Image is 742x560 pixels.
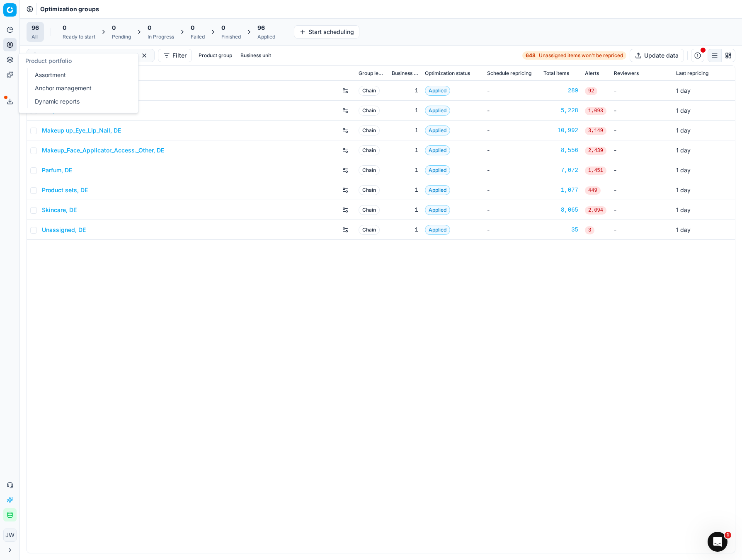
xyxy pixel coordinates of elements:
[484,200,540,220] td: -
[484,140,540,160] td: -
[392,106,418,115] div: 1
[676,167,691,174] span: 1 day
[611,200,673,220] td: -
[42,166,72,174] a: Parfum, DE
[359,106,380,116] span: Chain
[42,126,121,135] a: Makeup up_Eye_Lip_Nail, DE
[25,57,72,64] span: Product portfolio
[257,24,265,32] span: 96
[32,34,39,40] div: All
[191,34,205,40] div: Failed
[425,185,450,195] span: Applied
[425,145,450,155] span: Applied
[392,70,418,77] span: Business unit
[425,225,450,235] span: Applied
[42,206,77,214] a: Skincare, DE
[4,529,16,541] span: JW
[42,186,88,194] a: Product sets, DE
[32,69,128,81] a: Assortment
[359,70,385,77] span: Group level
[112,24,116,32] span: 0
[708,532,727,552] iframe: Intercom live chat
[522,51,626,60] a: 648Unassigned items won't be repriced
[359,126,380,135] span: Chain
[425,165,450,175] span: Applied
[484,180,540,200] td: -
[611,220,673,240] td: -
[676,186,691,193] span: 1 day
[484,121,540,140] td: -
[158,49,192,62] button: Filter
[611,101,673,121] td: -
[543,146,578,154] a: 8,556
[543,106,578,115] a: 5,228
[611,180,673,200] td: -
[425,126,450,135] span: Applied
[294,25,359,39] button: Start scheduling
[42,226,86,234] a: Unassigned, DE
[425,86,450,96] span: Applied
[484,160,540,180] td: -
[32,24,39,32] span: 96
[221,24,225,32] span: 0
[585,206,606,215] span: 2,094
[40,5,99,13] nav: breadcrumb
[585,186,601,195] span: 449
[392,87,418,95] div: 1
[543,166,578,174] a: 7,072
[148,34,174,40] div: In Progress
[191,24,194,32] span: 0
[543,126,578,135] a: 10,992
[585,167,606,175] span: 1,451
[585,70,599,77] span: Alerts
[484,220,540,240] td: -
[42,146,164,154] a: Makeup_Face_Applicator_Access._Other, DE
[221,34,241,40] div: Finished
[392,126,418,135] div: 1
[543,87,578,95] a: 289
[543,186,578,194] a: 1,077
[676,70,708,77] span: Last repricing
[359,205,380,215] span: Chain
[32,96,128,107] a: Dynamic reports
[676,147,691,154] span: 1 day
[539,52,623,59] span: Unassigned items won't be repriced
[392,186,418,194] div: 1
[195,51,235,60] button: Product group
[359,86,380,96] span: Chain
[42,51,133,60] input: Search
[676,226,691,233] span: 1 day
[63,24,66,32] span: 0
[676,87,691,94] span: 1 day
[425,106,450,116] span: Applied
[630,49,684,62] button: Update data
[543,206,578,214] a: 8,065
[611,160,673,180] td: -
[585,147,606,155] span: 2,439
[32,82,128,94] a: Anchor management
[3,529,17,542] button: JW
[392,166,418,174] div: 1
[392,146,418,154] div: 1
[611,140,673,160] td: -
[611,81,673,101] td: -
[676,107,691,114] span: 1 day
[392,206,418,214] div: 1
[392,226,418,234] div: 1
[257,34,275,40] div: Applied
[676,127,691,134] span: 1 day
[543,226,578,234] div: 35
[425,205,450,215] span: Applied
[484,81,540,101] td: -
[63,34,95,40] div: Ready to start
[543,70,569,77] span: Total items
[585,107,606,115] span: 1,093
[526,52,536,59] strong: 648
[676,206,691,213] span: 1 day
